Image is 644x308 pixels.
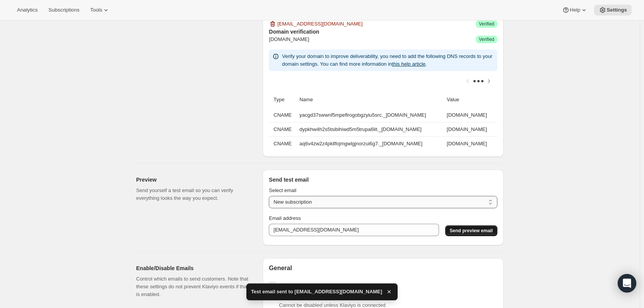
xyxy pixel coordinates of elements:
div: Open Intercom Messenger [618,274,636,293]
span: Settings [606,7,627,13]
th: Name [297,91,444,108]
td: [DOMAIN_NAME] [444,108,497,122]
span: Select email [269,187,296,193]
span: Subscriptions [48,7,79,13]
p: Send yourself a test email so you can verify everything looks the way you expect. [136,187,250,202]
h2: Preview [136,176,250,184]
span: Help [570,7,580,13]
span: Send preview email [450,228,493,234]
button: Tools [85,5,114,15]
input: Enter email address to receive preview [269,224,439,236]
th: Type [269,91,297,108]
button: Help [557,5,593,15]
span: Email address [269,215,301,221]
p: Control which emails to send customers. Note that these settings do not prevent Klaviyo events if... [136,275,250,298]
p: Verify your domain to improve deliverability, you need to add the following DNS records to your d... [282,53,494,68]
td: [DOMAIN_NAME] [444,122,497,136]
th: CNAME [269,122,297,136]
td: [DOMAIN_NAME] [444,136,497,151]
span: Verified [479,21,494,27]
span: [EMAIL_ADDRESS][DOMAIN_NAME] [277,20,362,28]
h2: Enable/Disable Emails [136,264,250,272]
th: Value [444,91,497,108]
a: this help article [392,61,425,67]
button: Send preview email [445,225,497,236]
th: CNAME [269,108,297,122]
td: aq6v4zw2z4pkllfojmgwlgjnorzui6g7._[DOMAIN_NAME] [297,136,444,151]
h3: Domain verification [269,28,497,36]
td: dypkhw4h2s5tsibihiwd5m5trupa6lit._[DOMAIN_NAME] [297,122,444,136]
span: Verified [479,36,494,43]
span: Tools [90,7,102,13]
button: Scroll table right one column [483,76,494,87]
th: CNAME [269,136,297,151]
button: [EMAIL_ADDRESS][DOMAIN_NAME] [264,18,367,30]
span: Analytics [17,7,38,13]
span: Test email sent to [EMAIL_ADDRESS][DOMAIN_NAME] [251,288,382,296]
button: Analytics [12,5,42,15]
button: Subscriptions [44,5,84,15]
h3: Send test email [269,176,497,184]
span: New subscription email [279,282,331,288]
h2: General [269,264,497,272]
button: Settings [594,5,632,15]
span: [DOMAIN_NAME] [269,36,309,43]
td: yacgd37swwnf5mpeflrogobgzyiu5src._[DOMAIN_NAME] [297,108,444,122]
